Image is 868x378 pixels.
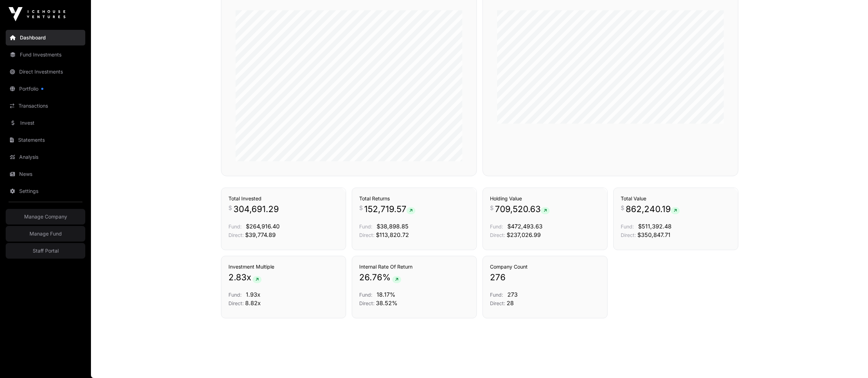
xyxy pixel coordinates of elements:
[228,204,232,212] span: $
[364,204,415,215] span: 152,719.57
[638,223,672,230] span: $511,392.48
[359,232,374,238] span: Direct:
[621,204,624,212] span: $
[507,291,518,298] span: 273
[621,232,636,238] span: Direct:
[228,272,247,283] span: 2.83
[490,204,494,212] span: $
[228,300,244,306] span: Direct:
[490,195,600,202] h3: Holding Value
[490,272,506,283] span: 276
[228,223,242,229] span: Fund:
[6,47,85,63] a: Fund Investments
[246,291,260,298] span: 1.93x
[359,292,372,298] span: Fund:
[6,115,85,131] a: Invest
[359,195,469,202] h3: Total Returns
[621,223,634,229] span: Fund:
[626,204,680,215] span: 862,240.19
[228,292,242,298] span: Fund:
[376,231,409,238] span: $113,820.72
[359,300,374,306] span: Direct:
[6,30,85,45] a: Dashboard
[6,166,85,182] a: News
[507,299,514,307] span: 28
[377,291,395,298] span: 18.17%
[6,183,85,199] a: Settings
[490,292,503,298] span: Fund:
[246,223,280,230] span: $264,916.40
[359,204,363,212] span: $
[832,344,868,378] iframe: Chat Widget
[247,272,251,283] span: x
[6,243,85,259] a: Staff Portal
[490,300,505,306] span: Direct:
[6,226,85,242] a: Manage Fund
[6,132,85,148] a: Statements
[490,263,600,270] h3: Company Count
[359,272,382,283] span: 26.76
[507,223,543,230] span: $472,493.63
[382,272,391,283] span: %
[359,263,469,270] h3: Internal Rate Of Return
[233,204,279,215] span: 304,691.29
[376,299,398,307] span: 38.52%
[6,64,85,80] a: Direct Investments
[6,209,85,225] a: Manage Company
[495,204,550,215] span: 709,520.63
[245,299,261,307] span: 8.82x
[228,263,339,270] h3: Investment Multiple
[377,223,409,230] span: $38,898.85
[621,195,731,202] h3: Total Value
[490,232,505,238] span: Direct:
[637,231,670,238] span: $350,847.71
[228,232,244,238] span: Direct:
[6,149,85,165] a: Analysis
[359,223,372,229] span: Fund:
[490,223,503,229] span: Fund:
[6,81,85,97] a: Portfolio
[6,98,85,114] a: Transactions
[9,7,65,21] img: Icehouse Ventures Logo
[507,231,541,238] span: $237,026.99
[245,231,276,238] span: $39,774.89
[228,195,339,202] h3: Total Invested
